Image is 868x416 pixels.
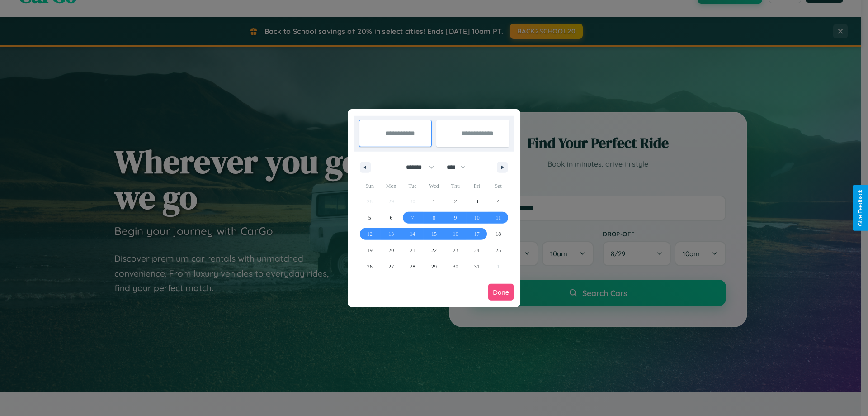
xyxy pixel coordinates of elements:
[402,242,423,258] button: 21
[388,226,394,242] span: 13
[423,179,444,193] span: Wed
[410,258,415,275] span: 28
[410,226,415,242] span: 14
[445,258,466,275] button: 30
[433,193,435,210] span: 1
[423,226,444,242] button: 15
[495,226,501,242] span: 18
[495,242,501,258] span: 25
[359,179,380,193] span: Sun
[402,179,423,193] span: Tue
[423,258,444,275] button: 29
[488,193,509,210] button: 4
[466,226,487,242] button: 17
[380,242,401,258] button: 20
[488,242,509,258] button: 25
[402,210,423,226] button: 7
[380,258,401,275] button: 27
[423,242,444,258] button: 22
[466,210,487,226] button: 10
[359,226,380,242] button: 12
[474,226,480,242] span: 17
[466,193,487,210] button: 3
[474,258,480,275] span: 31
[476,193,478,210] span: 3
[445,210,466,226] button: 9
[423,210,444,226] button: 8
[454,210,457,226] span: 9
[431,226,437,242] span: 15
[466,242,487,258] button: 24
[433,210,435,226] span: 8
[388,258,394,275] span: 27
[359,210,380,226] button: 5
[431,258,437,275] span: 29
[367,242,373,258] span: 19
[423,193,444,210] button: 1
[402,258,423,275] button: 28
[453,226,458,242] span: 16
[857,190,863,226] div: Give Feedback
[410,242,415,258] span: 21
[488,179,509,193] span: Sat
[367,258,373,275] span: 26
[466,258,487,275] button: 31
[495,210,501,226] span: 11
[380,179,401,193] span: Mon
[497,193,500,210] span: 4
[488,210,509,226] button: 11
[445,179,466,193] span: Thu
[488,284,514,301] button: Done
[367,226,373,242] span: 12
[411,210,414,226] span: 7
[359,258,380,275] button: 26
[359,242,380,258] button: 19
[445,226,466,242] button: 16
[402,226,423,242] button: 14
[390,210,392,226] span: 6
[453,242,458,258] span: 23
[380,226,401,242] button: 13
[445,242,466,258] button: 23
[454,193,457,210] span: 2
[431,242,437,258] span: 22
[445,193,466,210] button: 2
[388,242,394,258] span: 20
[488,226,509,242] button: 18
[453,258,458,275] span: 30
[380,210,401,226] button: 6
[368,210,371,226] span: 5
[474,210,480,226] span: 10
[466,179,487,193] span: Fri
[474,242,480,258] span: 24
